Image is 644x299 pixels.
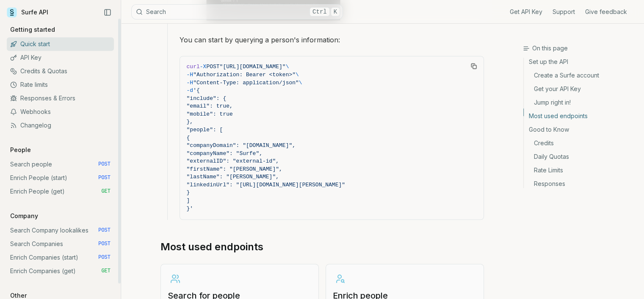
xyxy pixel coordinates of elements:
a: Rate limits [7,78,114,91]
span: "companyName": "Surfe", [187,150,263,157]
button: SearchCtrlK [131,4,343,19]
span: "include": { [187,95,227,102]
span: "people": [ [187,127,223,133]
a: Credits [524,136,637,150]
a: Responses & Errors [7,91,114,105]
a: API Key [7,51,114,64]
span: \ [286,64,289,70]
a: Give feedback [585,8,627,16]
span: ] [187,197,190,204]
kbd: Ctrl [310,7,330,17]
span: "Content-Type: application/json" [193,80,299,86]
span: }' [187,205,193,212]
a: Surfe API [7,6,48,19]
span: -d [187,87,193,94]
span: POST [98,174,111,181]
a: Search Company lookalikes POST [7,224,114,237]
a: Enrich Companies (start) POST [7,251,114,264]
span: "[URL][DOMAIN_NAME]" [220,64,286,70]
a: Most used endpoints [524,109,637,123]
span: "lastName": "[PERSON_NAME]", [187,174,279,180]
span: GET [101,188,111,195]
a: Search people POST [7,158,114,171]
span: '{ [193,87,200,94]
a: Daily Quotas [524,150,637,163]
span: -X [200,64,207,70]
p: You can start by querying a person's information: [180,34,484,46]
a: Changelog [7,119,114,132]
span: "companyDomain": "[DOMAIN_NAME]", [187,142,296,149]
span: \ [296,72,299,78]
a: Enrich People (get) GET [7,185,114,198]
span: POST [98,241,111,247]
a: Enrich Companies (get) GET [7,264,114,278]
a: Credits & Quotas [7,64,114,78]
span: POST [98,161,111,168]
a: Get API Key [510,8,542,16]
a: Rate Limits [524,163,637,177]
a: Webhooks [7,105,114,119]
a: Quick start [7,37,114,51]
p: Company [7,212,41,220]
h3: On this page [523,44,637,53]
span: }, [187,119,193,125]
span: POST [98,254,111,261]
a: Create a Surfe account [524,69,637,82]
a: Responses [524,177,637,188]
p: Getting started [7,25,58,34]
span: GET [101,268,111,274]
button: Collapse Sidebar [101,6,114,19]
a: Most used endpoints [160,240,263,254]
span: } [187,189,190,196]
span: \ [299,80,302,86]
span: "linkedinUrl": "[URL][DOMAIN_NAME][PERSON_NAME]" [187,182,345,188]
a: Set up the API [524,58,637,69]
kbd: K [331,7,340,17]
span: POST [98,227,111,234]
span: -H [187,72,193,78]
span: curl [187,64,200,70]
span: -H [187,80,193,86]
span: "email": true, [187,103,233,109]
span: "Authorization: Bearer <token>" [193,72,296,78]
span: { [187,135,190,141]
span: "mobile": true [187,111,233,117]
span: "externalID": "external-id", [187,158,279,164]
span: POST [206,64,219,70]
a: Good to Know [524,123,637,136]
p: People [7,146,34,154]
a: Enrich People (start) POST [7,171,114,185]
a: Search Companies POST [7,237,114,251]
a: Jump right in! [524,96,637,109]
a: Get your API Key [524,82,637,96]
a: Support [553,8,575,16]
button: Copy Text [467,60,480,72]
span: "firstName": "[PERSON_NAME]", [187,166,282,172]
